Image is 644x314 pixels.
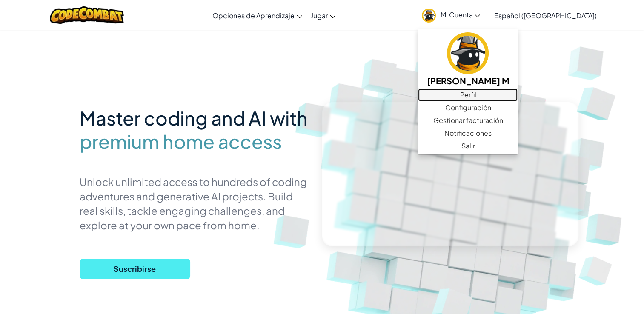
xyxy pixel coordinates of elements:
a: Jugar [306,4,340,27]
span: Jugar [311,11,328,20]
img: CodeCombat logo [50,6,124,24]
span: Master coding and AI with [80,106,308,130]
img: Overlap cubes [561,64,635,136]
img: avatar [447,32,489,74]
a: Configuración [418,101,518,114]
span: premium home access [80,130,282,153]
h5: [PERSON_NAME] M [426,74,509,87]
span: Notificaciones [444,128,492,138]
a: Español ([GEOGRAPHIC_DATA]) [489,4,601,27]
a: Gestionar facturación [418,114,518,127]
span: Español ([GEOGRAPHIC_DATA]) [494,11,596,20]
img: avatar [422,9,436,23]
span: Opciones de Aprendizaje [212,11,295,20]
a: [PERSON_NAME] M [418,31,518,88]
a: Opciones de Aprendizaje [208,4,306,27]
p: Unlock unlimited access to hundreds of coding adventures and generative AI projects. Build real s... [80,174,309,232]
span: Mi Cuenta [440,10,480,19]
a: Perfil [418,88,518,101]
img: Overlap cubes [566,243,628,299]
button: Suscribirse [80,259,190,279]
a: Salir [418,140,518,152]
a: Notificaciones [418,127,518,140]
a: Mi Cuenta [418,2,484,29]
